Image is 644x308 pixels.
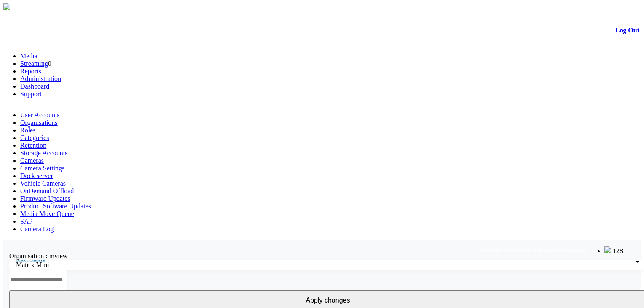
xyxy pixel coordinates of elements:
[20,111,60,119] a: User Accounts
[20,142,46,149] a: Retention
[20,68,41,75] a: Reports
[20,119,58,126] a: Organisations
[20,187,74,195] a: OnDemand Offload
[604,246,611,253] img: bell25.png
[20,165,64,172] a: Camera Settings
[20,172,53,179] a: Dock server
[20,52,38,59] a: Media
[20,75,61,82] a: Administration
[48,60,51,67] span: 0
[615,27,639,34] a: Log Out
[20,60,48,67] a: Streaming
[613,247,623,254] span: 128
[3,3,10,10] img: arrow-3.png
[20,127,35,134] a: Roles
[9,252,67,259] label: Organisation : mview
[20,149,67,157] a: Storage Accounts
[20,157,44,164] a: Cameras
[16,261,49,268] span: Matrix Mini
[20,180,66,187] a: Vehicle Cameras
[20,218,32,225] a: SAP
[20,83,49,90] a: Dashboard
[20,195,70,202] a: Firmware Updates
[20,210,74,217] a: Media Move Queue
[20,225,54,232] a: Camera Log
[20,90,42,97] a: Support
[480,247,588,253] span: Welcome, System Administrator (Administrator)
[20,134,49,141] a: Categories
[20,203,91,210] a: Product Software Updates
